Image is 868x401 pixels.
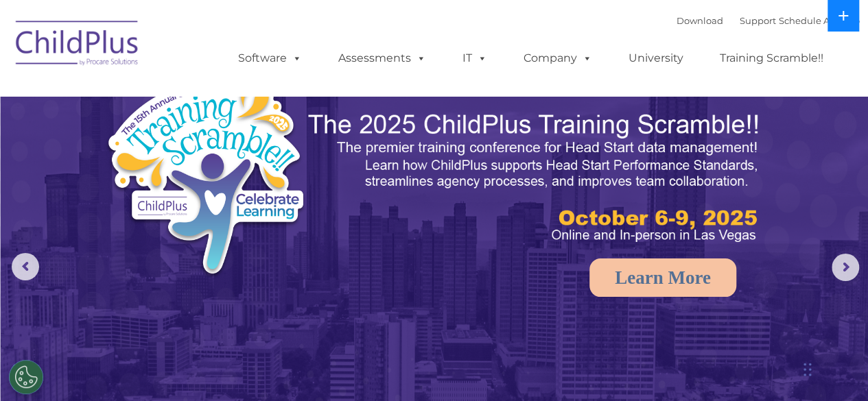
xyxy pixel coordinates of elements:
[9,11,146,80] img: ChildPlus by Procare Solutions
[615,45,697,72] a: University
[224,45,316,72] a: Software
[677,15,723,26] a: Download
[9,360,43,394] button: Cookies Settings
[644,253,868,401] iframe: Chat Widget
[510,45,606,72] a: Company
[325,45,440,72] a: Assessments
[191,90,233,101] span: Last name
[804,349,812,390] div: Drag
[740,15,776,26] a: Support
[589,258,736,297] a: Learn More
[191,147,249,157] span: Phone number
[677,15,860,26] font: |
[706,45,837,72] a: Training Scramble!!
[779,15,860,26] a: Schedule A Demo
[449,45,501,72] a: IT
